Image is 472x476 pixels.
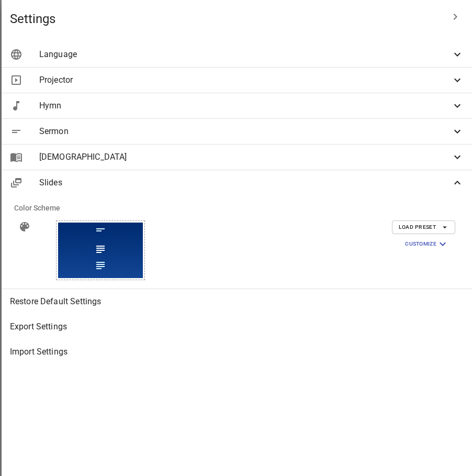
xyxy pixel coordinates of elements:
p: Hymns 詩 [73,47,104,63]
button: Customize [399,236,455,252]
div: Export Settings [2,314,472,339]
div: [DEMOGRAPHIC_DATA] [2,145,472,170]
div: Import Settings [2,339,472,364]
div: Projector [2,68,472,93]
span: Hymn [39,99,451,112]
span: Settings [10,10,443,27]
div: Restore Default Settings [2,289,472,314]
div: Slides [2,170,472,195]
span: Import Settings [10,346,464,358]
div: The Greatest [5,25,67,62]
span: Slides [39,176,451,189]
div: 最偉大的 [6,70,67,91]
li: 59 [81,81,96,96]
span: Restore Default Settings [10,295,464,308]
button: Load Preset [392,220,455,234]
span: Customize [405,238,449,250]
span: [DEMOGRAPHIC_DATA] [39,151,451,163]
div: Language [2,42,472,67]
li: 129A [73,66,104,81]
span: Export Settings [10,320,464,333]
span: Language [39,48,451,61]
span: Projector [39,74,451,86]
li: Color Scheme [6,195,468,220]
span: Load Preset [399,223,448,232]
span: Sermon [39,125,451,138]
div: Hymn [2,93,472,118]
div: Sermon [2,119,472,144]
